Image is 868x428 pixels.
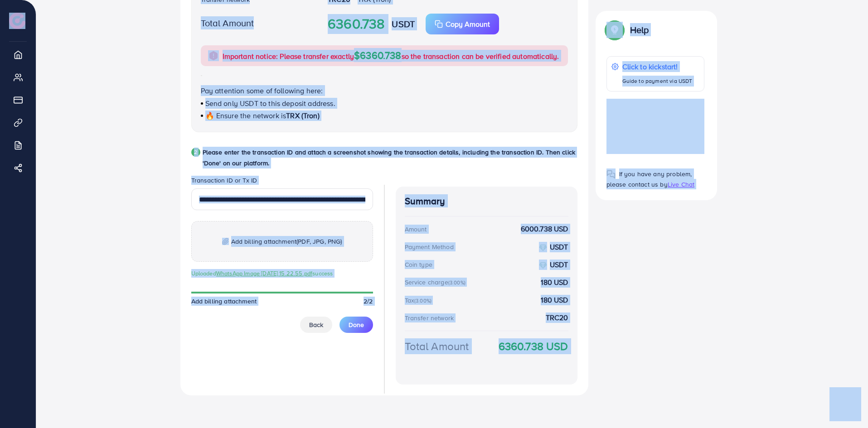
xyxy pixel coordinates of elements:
[546,313,568,323] strong: TRC20
[9,13,25,29] img: logo
[405,260,432,269] div: Coin type
[364,297,373,306] span: 2/2
[296,237,342,246] span: (PDF, JPG, PNG)
[405,296,435,305] div: Tax
[448,279,466,286] small: (3.00%)
[191,176,373,188] legend: Transaction ID or Tx ID
[499,338,568,354] strong: 6360.738 USD
[630,24,649,35] p: Help
[550,260,568,269] strong: USDT
[354,48,401,62] span: $6360.738
[539,244,547,252] img: coin
[339,317,373,333] button: Done
[201,16,254,29] label: Total Amount
[405,313,454,322] div: Transfer network
[203,147,577,168] p: Please enter the transaction ID and attach a screenshot showing the transaction details, includin...
[405,242,454,251] div: Payment Method
[191,148,200,157] div: 2
[201,85,568,96] p: Pay attention some of following here:
[405,338,469,354] div: Total Amount
[205,111,286,120] span: 🔥 Ensure the network is
[328,14,384,34] strong: 6360.738
[606,170,616,179] img: Popup guide
[606,169,692,189] span: If you have any problem, please contact us by
[541,277,568,288] strong: 180 USD
[550,242,568,252] strong: USDT
[223,50,559,62] p: Important notice: Please transfer exactly so the transaction can be verified automatically.
[216,269,312,277] a: WhatsApp Image [DATE] 15.22.55.pdf
[349,320,364,329] span: Done
[521,224,568,234] strong: 6000.738 USD
[405,225,427,234] div: Amount
[414,297,432,304] small: (3.00%)
[208,50,219,61] img: alert
[622,76,693,87] p: Guide to payment via USDT
[309,320,323,329] span: Back
[392,17,415,30] strong: USDT
[622,61,693,72] p: Click to kickstart!
[222,238,229,245] img: img
[426,14,499,34] button: Copy Amount
[201,98,568,109] p: Send only USDT to this deposit address.
[541,295,568,305] strong: 180 USD
[446,19,490,29] p: Copy Amount
[668,180,694,189] span: Live Chat
[231,236,342,247] span: Add billing attachment
[829,387,861,421] iframe: Chat
[606,22,623,38] img: Popup guide
[405,278,468,287] div: Service charge
[191,297,257,306] span: Add billing attachment
[191,269,333,277] span: Uploaded success
[539,261,547,269] img: coin
[286,111,320,120] span: TRX (Tron)
[300,317,332,333] button: Back
[405,196,568,207] h4: Summary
